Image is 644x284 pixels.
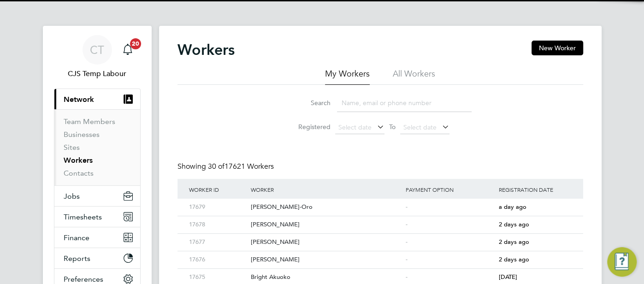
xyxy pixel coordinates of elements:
[208,162,274,171] span: 17621 Workers
[187,216,248,233] div: 17678
[187,251,248,268] div: 17676
[187,179,248,200] div: Worker ID
[64,130,100,139] a: Businesses
[248,199,403,216] div: [PERSON_NAME]-Oro
[289,99,331,107] label: Search
[403,199,496,216] div: -
[338,123,372,131] span: Select date
[187,251,574,259] a: 17676[PERSON_NAME]-2 days ago
[498,273,517,281] span: [DATE]
[248,251,403,268] div: [PERSON_NAME]
[532,41,583,55] button: New Worker
[403,251,496,268] div: -
[64,254,90,263] span: Reports
[386,121,398,133] span: To
[177,162,276,172] div: Showing
[187,216,574,224] a: 17678[PERSON_NAME]-2 days ago
[187,268,574,276] a: 17675Bright Akuoko-[DATE]
[64,275,103,284] span: Preferences
[208,162,225,171] span: 30 of
[64,95,94,104] span: Network
[289,123,331,131] label: Registered
[130,38,141,49] span: 20
[118,35,137,65] a: 20
[403,234,496,251] div: -
[498,220,529,228] span: 2 days ago
[498,238,529,246] span: 2 days ago
[403,179,496,200] div: Payment Option
[54,68,141,79] span: CJS Temp Labour
[325,68,370,85] li: My Workers
[54,89,140,109] button: Network
[54,207,140,227] button: Timesheets
[248,234,403,251] div: [PERSON_NAME]
[496,179,573,200] div: Registration Date
[54,35,141,79] a: CTCJS Temp Labour
[498,255,529,263] span: 2 days ago
[187,233,574,241] a: 17677[PERSON_NAME]-2 days ago
[187,198,574,206] a: 17679[PERSON_NAME]-Oro-a day ago
[64,117,115,126] a: Team Members
[607,247,637,277] button: Engage Resource Center
[403,216,496,233] div: -
[337,94,472,112] input: Name, email or phone number
[90,44,104,56] span: CT
[187,199,248,216] div: 17679
[248,216,403,233] div: [PERSON_NAME]
[64,192,80,201] span: Jobs
[177,41,235,59] h2: Workers
[64,233,89,242] span: Finance
[248,179,403,200] div: Worker
[54,227,140,248] button: Finance
[64,156,93,165] a: Workers
[393,68,435,85] li: All Workers
[54,186,140,206] button: Jobs
[64,169,94,177] a: Contacts
[54,248,140,268] button: Reports
[64,213,102,221] span: Timesheets
[54,109,140,185] div: Network
[403,123,437,131] span: Select date
[187,234,248,251] div: 17677
[64,143,80,152] a: Sites
[498,203,526,211] span: a day ago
